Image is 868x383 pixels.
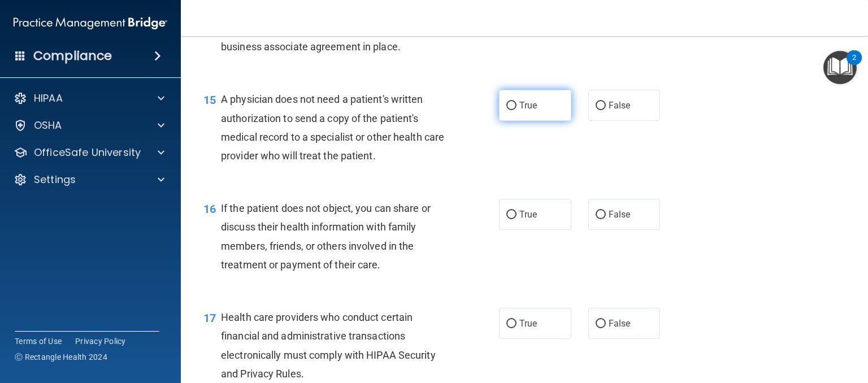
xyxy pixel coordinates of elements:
[506,211,517,219] input: True
[14,146,164,159] a: OfficeSafe University
[596,211,606,219] input: False
[221,202,431,271] span: If the patient does not object, you can share or discuss their health information with family mem...
[596,320,606,328] input: False
[506,320,517,328] input: True
[519,209,537,220] span: True
[596,102,606,110] input: False
[203,93,216,107] span: 15
[519,318,537,329] span: True
[609,318,631,329] span: False
[14,12,167,34] img: PMB logo
[811,305,854,348] iframe: Drift Widget Chat Controller
[33,48,112,64] h4: Compliance
[203,311,216,325] span: 17
[221,311,436,380] span: Health care providers who conduct certain financial and administrative transactions electronicall...
[75,336,126,347] a: Privacy Policy
[519,100,537,111] span: True
[823,51,857,84] button: Open Resource Center, 2 new notifications
[221,93,444,162] span: A physician does not need a patient's written authorization to send a copy of the patient's medic...
[15,351,107,363] span: Ⓒ Rectangle Health 2024
[609,209,631,220] span: False
[15,336,62,347] a: Terms of Use
[609,100,631,111] span: False
[34,146,141,159] p: OfficeSafe University
[34,173,76,186] p: Settings
[203,202,216,216] span: 16
[14,119,164,132] a: OSHA
[14,92,164,105] a: HIPAA
[34,92,63,105] p: HIPAA
[506,102,517,110] input: True
[34,119,62,132] p: OSHA
[14,173,164,186] a: Settings
[852,58,856,72] div: 2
